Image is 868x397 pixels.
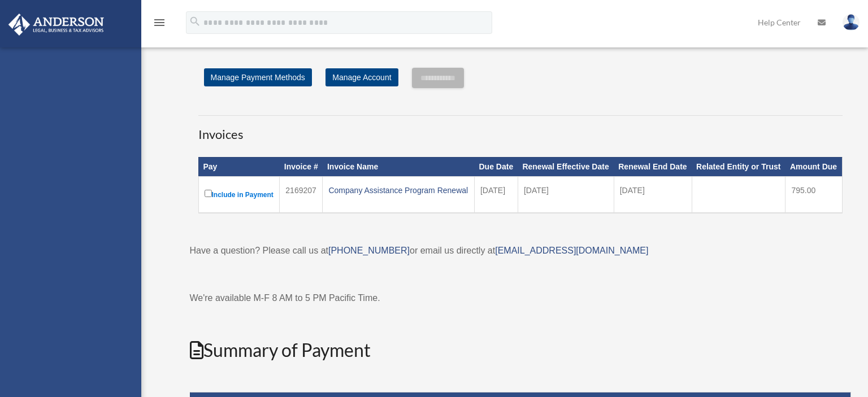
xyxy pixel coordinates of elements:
a: Manage Account [325,68,398,86]
td: 2169207 [280,176,323,213]
a: [PHONE_NUMBER] [328,246,410,255]
p: Have a question? Please call us at or email us directly at [190,243,851,259]
th: Invoice Name [323,157,475,176]
th: Related Entity or Trust [692,157,785,176]
a: Manage Payment Methods [204,68,312,86]
img: Anderson Advisors Platinum Portal [5,14,107,36]
th: Pay [198,157,280,176]
th: Due Date [474,157,518,176]
td: [DATE] [614,176,692,213]
a: [EMAIL_ADDRESS][DOMAIN_NAME] [495,246,648,255]
div: Company Assistance Program Renewal [328,182,468,198]
input: Include in Payment [205,190,212,197]
td: 795.00 [785,176,842,213]
h3: Invoices [198,115,843,143]
img: User Pic [843,14,860,30]
i: search [189,15,201,28]
a: menu [153,20,166,29]
td: [DATE] [518,176,614,213]
i: menu [153,16,166,29]
th: Invoice # [280,157,323,176]
h2: Summary of Payment [190,338,851,363]
p: We're available M-F 8 AM to 5 PM Pacific Time. [190,290,851,306]
td: [DATE] [474,176,518,213]
th: Renewal Effective Date [518,157,614,176]
label: Include in Payment [205,187,274,202]
th: Amount Due [785,157,842,176]
th: Renewal End Date [614,157,692,176]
